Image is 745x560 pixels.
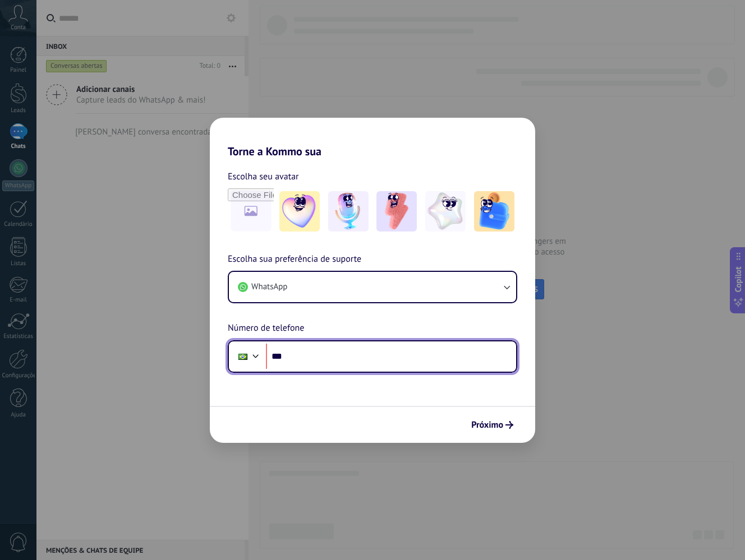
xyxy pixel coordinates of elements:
[328,191,369,232] img: -2.jpeg
[466,415,518,434] button: Próximo
[228,169,299,184] span: Escolha seu avatar
[471,421,503,429] span: Próximo
[425,191,466,232] img: -4.jpeg
[229,272,516,302] button: WhatsApp
[210,118,535,158] h2: Torne a Kommo sua
[228,321,304,336] span: Número de telefone
[251,281,287,293] span: WhatsApp
[279,191,320,232] img: -1.jpeg
[232,345,254,368] div: Brazil: + 55
[228,252,361,267] span: Escolha sua preferência de suporte
[474,191,514,232] img: -5.jpeg
[376,191,417,232] img: -3.jpeg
